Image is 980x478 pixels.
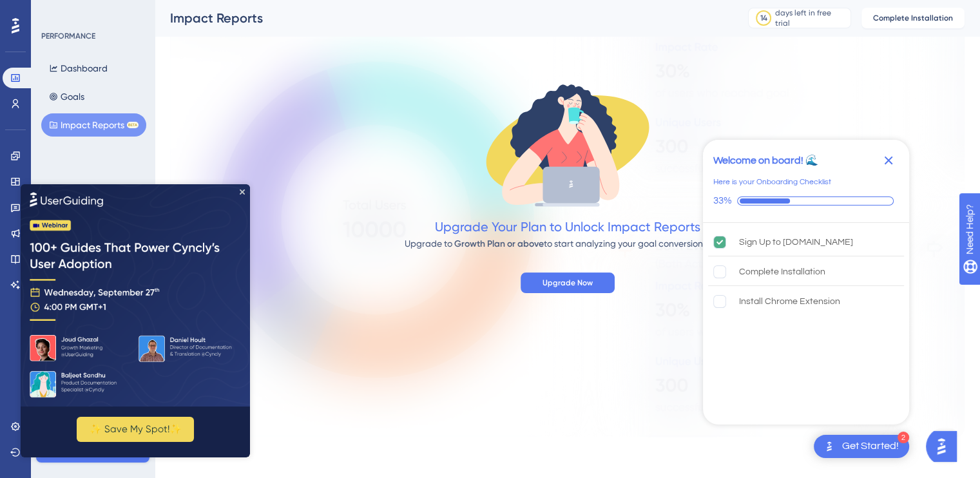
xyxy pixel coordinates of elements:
[708,258,904,286] div: Complete Installation is incomplete.
[41,31,95,41] div: PERFORMANCE
[926,427,965,466] iframe: UserGuiding AI Assistant Launcher
[405,238,731,249] span: Upgrade to to start analyzing your goal conversion paths.
[713,195,732,207] div: 33%
[713,195,899,207] div: Checklist progress: 33%
[41,57,115,80] button: Dashboard
[760,13,767,23] div: 14
[878,150,899,171] div: Close Checklist
[41,85,92,108] button: Goals
[775,8,847,28] div: days left in free trial
[41,113,146,137] button: Impact ReportsBETA
[435,219,700,234] span: Upgrade Your Plan to Unlock Impact Reports
[873,13,953,23] span: Complete Installation
[703,223,909,421] div: Checklist items
[713,153,818,168] div: Welcome on board! 🌊
[127,122,139,128] div: BETA
[543,278,593,288] span: Upgrade Now
[898,432,909,443] div: 2
[821,439,837,454] img: launcher-image-alternative-text
[713,176,831,189] div: Here is your Onboarding Checklist
[708,228,904,256] div: Sign Up to UserGuiding.com is complete.
[56,233,173,258] button: ✨ Save My Spot!✨
[739,294,840,309] div: Install Chrome Extension
[861,8,965,28] button: Complete Installation
[708,287,904,316] div: Install Chrome Extension is incomplete.
[739,234,853,250] div: Sign Up to [DOMAIN_NAME]
[30,3,81,19] span: Need Help?
[703,140,909,425] div: Checklist Container
[219,5,224,10] div: Close Preview
[521,272,615,293] button: Upgrade Now
[739,264,825,280] div: Complete Installation
[170,9,716,27] div: Impact Reports
[842,439,899,454] div: Get Started!
[454,238,544,249] span: Growth Plan or above
[814,435,909,458] div: Open Get Started! checklist, remaining modules: 2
